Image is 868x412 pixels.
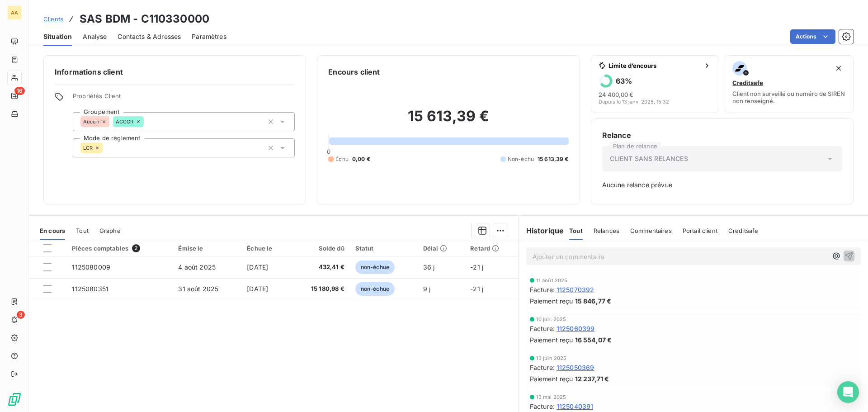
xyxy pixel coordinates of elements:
div: Solde dû [296,245,344,252]
span: 1125080351 [72,285,108,293]
div: Délai [423,245,460,252]
span: 10 juil. 2025 [536,317,566,322]
div: AA [7,5,22,20]
span: En cours [40,227,65,234]
span: 1125040391 [557,402,594,411]
span: Commentaires [630,227,672,234]
span: 16 554,07 € [575,335,612,345]
button: CreditsafeClient non surveillé ou numéro de SIREN non renseigné. [725,55,854,113]
span: Client non surveillé ou numéro de SIREN non renseigné. [732,90,846,104]
span: [DATE] [247,263,268,271]
span: 13 juin 2025 [536,355,567,361]
span: Relances [594,227,619,234]
span: CLIENT SANS RELANCES [610,154,688,163]
span: 16 [14,87,25,95]
span: -21 j [470,263,483,271]
span: Situation [43,32,72,41]
h6: Relance [602,130,842,141]
h6: Informations client [55,66,295,77]
span: -21 j [470,285,483,293]
span: 1125070392 [557,285,594,294]
span: 0,00 € [352,155,370,163]
span: 432,41 € [296,263,344,272]
button: Actions [790,29,835,44]
input: Ajouter une valeur [144,118,151,126]
h6: Encours client [328,66,380,77]
span: Facture : [530,324,555,333]
span: Portail client [683,227,717,234]
span: Tout [76,227,89,234]
span: Paiement reçu [530,374,573,384]
span: 12 237,71 € [575,374,609,384]
span: non-échue [355,260,395,274]
span: LCR [83,145,93,151]
span: 1125050369 [557,363,594,372]
span: non-échue [355,282,395,296]
span: Facture : [530,402,555,411]
span: 4 août 2025 [178,263,216,271]
span: 9 j [423,285,430,293]
span: 0 [327,148,330,155]
div: Open Intercom Messenger [837,381,859,403]
button: Limite d’encours63%24 400,00 €Depuis le 13 janv. 2025, 15:32 [591,55,720,113]
span: 31 août 2025 [178,285,218,293]
div: Pièces comptables [72,244,167,252]
div: Retard [470,245,513,252]
span: ACCOR [116,119,134,124]
span: Échu [335,155,349,163]
span: Paiement reçu [530,296,573,306]
span: Facture : [530,363,555,372]
input: Ajouter une valeur [103,144,110,152]
span: 15 613,39 € [538,155,569,163]
a: Clients [43,14,63,24]
span: Graphe [99,227,121,234]
h2: 15 613,39 € [328,107,568,134]
span: 11 août 2025 [536,278,568,283]
span: 2 [132,244,140,252]
span: Creditsafe [728,227,759,234]
span: 15 846,77 € [575,296,612,306]
span: Limite d’encours [609,62,700,69]
span: 15 180,98 € [296,284,344,294]
span: Aucune relance prévue [602,180,842,189]
span: 3 [17,311,25,319]
span: Aucun [83,119,99,124]
div: Échue le [247,245,285,252]
span: 1125080009 [72,263,110,271]
h6: 63 % [616,76,632,85]
div: Émise le [178,245,236,252]
span: 36 j [423,263,435,271]
h6: Historique [519,225,564,236]
span: Non-échu [508,155,534,163]
div: Statut [355,245,412,252]
span: Contacts & Adresses [118,32,181,41]
img: Logo LeanPay [7,392,22,407]
span: 1125060399 [557,324,595,333]
span: Paiement reçu [530,335,573,345]
span: Depuis le 13 janv. 2025, 15:32 [599,99,669,104]
span: [DATE] [247,285,268,293]
span: Paramètres [192,32,226,41]
span: 13 mai 2025 [536,394,566,400]
span: 24 400,00 € [599,91,633,98]
span: Clients [43,15,63,23]
span: Facture : [530,285,555,294]
span: Creditsafe [732,79,763,86]
h3: SAS BDM - C110330000 [80,11,209,27]
span: Propriétés Client [73,92,295,105]
span: Tout [569,227,583,234]
span: Analyse [83,32,107,41]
